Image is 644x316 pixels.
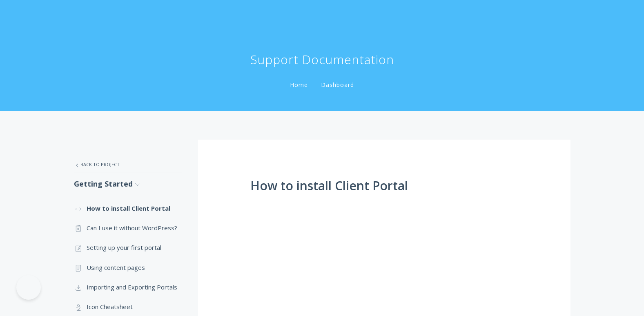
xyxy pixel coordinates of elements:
[74,258,182,277] a: Using content pages
[250,51,394,68] h1: Support Documentation
[74,198,182,218] a: How to install Client Portal
[74,238,182,257] a: Setting up your first portal
[74,156,182,173] a: Back to Project
[74,277,182,297] a: Importing and Exporting Portals
[74,173,182,195] a: Getting Started
[288,81,310,89] a: Home
[16,275,41,300] iframe: Toggle Customer Support
[319,81,356,89] a: Dashboard
[250,179,518,193] h1: How to install Client Portal
[74,218,182,238] a: Can I use it without WordPress?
